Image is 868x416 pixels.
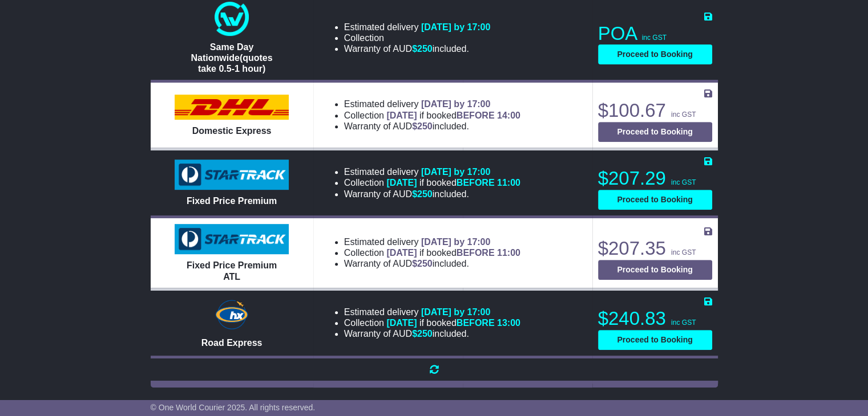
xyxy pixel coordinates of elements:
span: [DATE] by 17:00 [421,237,491,247]
span: inc GST [642,34,667,42]
p: $100.67 [598,99,712,122]
li: Warranty of AUD included. [344,43,491,54]
span: if booked [386,178,520,187]
span: Fixed Price Premium [187,196,277,206]
span: Same Day Nationwide(quotes take 0.5-1 hour) [191,42,273,74]
span: 250 [417,189,433,199]
span: Domestic Express [192,126,272,136]
span: 250 [417,329,433,338]
li: Warranty of AUD included. [344,121,520,132]
span: BEFORE [457,248,495,258]
span: inc GST [671,319,696,327]
img: StarTrack: Fixed Price Premium ATL [175,224,289,255]
img: One World Courier: Same Day Nationwide(quotes take 0.5-1 hour) [215,2,249,36]
li: Collection [344,110,520,121]
span: BEFORE [457,318,495,328]
img: Hunter Express: Road Express [213,297,251,332]
li: Warranty of AUD included. [344,258,520,269]
span: inc GST [671,178,696,186]
span: 14:00 [497,111,520,120]
span: $ [412,189,433,199]
span: 11:00 [497,178,520,187]
span: Road Express [201,338,263,348]
li: Collection [344,32,491,43]
button: Proceed to Booking [598,190,712,210]
span: [DATE] [386,318,417,328]
img: StarTrack: Fixed Price Premium [175,160,289,190]
p: $207.29 [598,167,712,190]
button: Proceed to Booking [598,122,712,142]
p: $207.35 [598,237,712,260]
li: Warranty of AUD included. [344,189,520,199]
span: 250 [417,259,433,268]
span: 13:00 [497,318,520,328]
span: 250 [417,44,433,54]
span: Fixed Price Premium ATL [187,260,277,281]
span: if booked [386,248,520,258]
span: $ [412,329,433,338]
img: DHL: Domestic Express [175,95,289,120]
span: © One World Courier 2025. All rights reserved. [151,403,316,412]
li: Collection [344,247,520,258]
button: Proceed to Booking [598,260,712,280]
li: Estimated delivery [344,307,520,317]
span: if booked [386,111,520,120]
span: $ [412,44,433,54]
span: [DATE] by 17:00 [421,167,491,177]
span: $ [412,121,433,131]
span: inc GST [671,248,696,256]
span: [DATE] by 17:00 [421,307,491,317]
li: Estimated delivery [344,22,491,32]
span: [DATE] by 17:00 [421,22,491,32]
li: Estimated delivery [344,99,520,109]
span: [DATE] [386,178,417,187]
span: [DATE] by 17:00 [421,99,491,109]
span: $ [412,259,433,268]
li: Estimated delivery [344,236,520,247]
span: 250 [417,121,433,131]
button: Proceed to Booking [598,330,712,350]
span: inc GST [671,111,696,119]
span: if booked [386,318,520,328]
p: POA [598,22,712,45]
li: Collection [344,317,520,328]
li: Collection [344,177,520,188]
li: Warranty of AUD included. [344,328,520,339]
span: [DATE] [386,111,417,120]
span: BEFORE [457,111,495,120]
p: $240.83 [598,307,712,330]
li: Estimated delivery [344,166,520,177]
button: Proceed to Booking [598,44,712,64]
span: [DATE] [386,248,417,258]
span: BEFORE [457,178,495,187]
span: 11:00 [497,248,520,258]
